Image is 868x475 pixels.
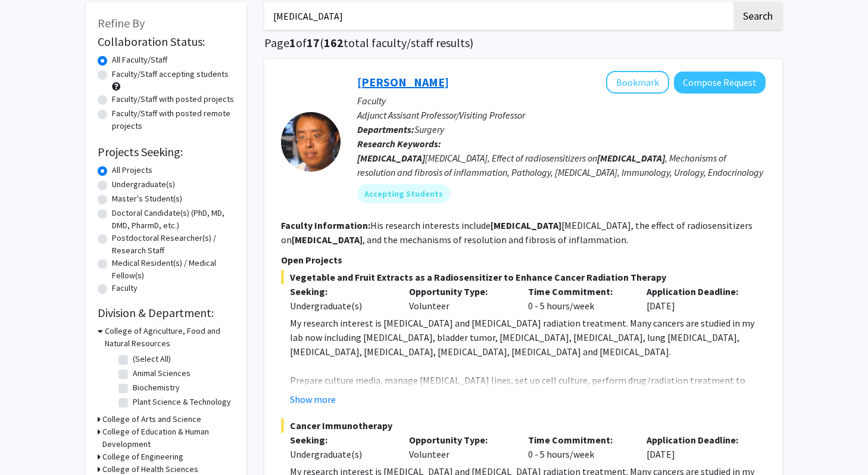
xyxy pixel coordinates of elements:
[409,284,510,299] p: Opportunity Type:
[290,392,336,406] button: Show more
[307,35,320,50] span: 17
[112,257,235,282] label: Medical Resident(s) / Medical Fellow(s)
[102,451,183,463] h3: College of Engineering
[133,396,231,408] label: Plant Science & Technology
[606,71,669,94] button: Add Yujiang Fang to Bookmarks
[112,193,182,205] label: Master's Student(s)
[357,94,766,108] p: Faculty
[112,178,175,191] label: Undergraduate(s)
[290,447,391,461] div: Undergraduate(s)
[674,72,766,94] button: Compose Request to Yujiang Fang
[400,284,519,313] div: Volunteer
[133,381,180,394] label: Biochemistry
[281,418,766,433] span: Cancer Immunotherapy
[98,145,235,159] h2: Projects Seeking:
[112,107,235,132] label: Faculty/Staff with posted remote projects
[491,219,561,231] b: [MEDICAL_DATA]
[324,35,344,50] span: 162
[519,433,638,461] div: 0 - 5 hours/week
[281,219,370,231] b: Faculty Information:
[597,152,665,164] b: [MEDICAL_DATA]
[357,184,450,203] mat-chip: Accepting Students
[357,152,425,164] b: [MEDICAL_DATA]
[357,138,441,150] b: Research Keywords:
[98,35,235,49] h2: Collaboration Status:
[289,35,296,50] span: 1
[357,151,766,179] div: [MEDICAL_DATA], Effect of radiosensitizers on , Mechanisms of resolution and fibrosis of inflamma...
[133,367,191,380] label: Animal Sciences
[638,284,757,313] div: [DATE]
[112,93,234,105] label: Faculty/Staff with posted projects
[98,306,235,320] h2: Division & Department:
[133,353,171,365] label: (Select All)
[357,108,766,122] p: Adjunct Assisant Professor/Visiting Professor
[281,270,766,284] span: Vegetable and Fruit Extracts as a Radiosensitizer to Enhance Cancer Radiation Therapy
[519,284,638,313] div: 0 - 5 hours/week
[357,74,449,89] a: [PERSON_NAME]
[409,433,510,447] p: Opportunity Type:
[414,123,444,135] span: Surgery
[647,433,748,447] p: Application Deadline:
[528,433,629,447] p: Time Commitment:
[290,284,391,299] p: Seeking:
[290,433,391,447] p: Seeking:
[112,207,235,232] label: Doctoral Candidate(s) (PhD, MD, DMD, PharmD, etc.)
[98,15,145,30] span: Refine By
[112,164,152,176] label: All Projects
[112,282,138,294] label: Faculty
[102,413,201,426] h3: College of Arts and Science
[264,2,732,30] input: Search Keywords
[112,232,235,257] label: Postdoctoral Researcher(s) / Research Staff
[733,2,782,30] button: Search
[281,253,766,267] p: Open Projects
[292,234,363,246] b: [MEDICAL_DATA]
[281,219,753,246] fg-read-more: His research interests include [MEDICAL_DATA], the effect of radiosensitizers on , and the mechan...
[290,299,391,313] div: Undergraduate(s)
[638,433,757,461] div: [DATE]
[357,123,414,135] b: Departments:
[264,36,782,50] h1: Page of ( total faculty/staff results)
[290,317,754,358] span: My research interest is [MEDICAL_DATA] and [MEDICAL_DATA] radiation treatment. Many cancers are s...
[400,433,519,461] div: Volunteer
[528,284,629,299] p: Time Commitment:
[105,325,235,350] h3: College of Agriculture, Food and Natural Resources
[102,426,235,451] h3: College of Education & Human Development
[112,68,229,80] label: Faculty/Staff accepting students
[112,54,167,66] label: All Faculty/Staff
[647,284,748,299] p: Application Deadline:
[9,421,51,466] iframe: Chat
[290,374,752,415] span: Prepare culture media, manage [MEDICAL_DATA] lines, set up cell culture, perform drug/radiation t...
